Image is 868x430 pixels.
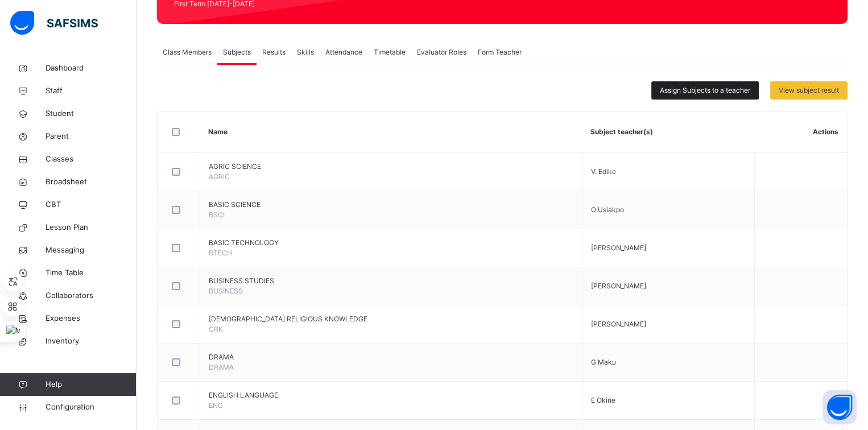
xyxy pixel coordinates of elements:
span: [PERSON_NAME] [591,320,646,328]
span: Expenses [46,313,137,324]
span: AGRIC [209,172,230,181]
span: Subjects [223,47,251,57]
img: safsims [10,11,98,35]
th: Actions [754,111,847,153]
span: Attendance [325,47,362,57]
span: Results [262,47,286,57]
span: BUSINESS STUDIES [209,276,573,286]
span: View subject result [779,85,839,96]
span: DRAMA [209,363,234,371]
button: Open asap [822,390,857,424]
span: Staff [46,85,137,97]
span: Configuration [46,402,136,413]
span: Help [46,379,136,390]
span: BASIC TECHNOLOGY [209,238,573,248]
span: V. Edike [591,167,616,176]
th: Name [200,111,582,153]
span: BASIC SCIENCE [209,200,573,210]
span: [DEMOGRAPHIC_DATA] RELIGIOUS KNOWLEDGE [209,314,573,324]
span: ENG [209,401,223,410]
span: Classes [46,154,137,165]
span: E Okirie [591,396,615,404]
span: Dashboard [46,63,137,74]
span: BUSINESS [209,287,243,295]
span: DRAMA [209,352,573,362]
span: Form Teacher [478,47,522,57]
span: Messaging [46,245,137,256]
span: Student [46,108,137,119]
span: Skills [297,47,314,57]
span: ENGLISH LANGUAGE [209,390,573,400]
span: O Usiakpo [591,205,624,214]
span: Class Members [163,47,212,57]
span: Lesson Plan [46,222,137,233]
span: Parent [46,131,137,142]
span: Evaluator Roles [417,47,466,57]
th: Subject teacher(s) [582,111,754,153]
span: Collaborators [46,290,137,301]
span: CBT [46,199,137,210]
span: CRK [209,325,223,333]
span: Time Table [46,267,137,279]
span: [PERSON_NAME] [591,243,646,252]
span: AGRIC SCIENCE [209,162,573,172]
span: G Maku [591,358,616,366]
span: Assign Subjects to a teacher [660,85,750,96]
span: [PERSON_NAME] [591,282,646,290]
span: Inventory [46,336,137,347]
span: Broadsheet [46,176,137,188]
span: BSCI [209,210,225,219]
span: Timetable [374,47,406,57]
span: BTECH [209,249,232,257]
